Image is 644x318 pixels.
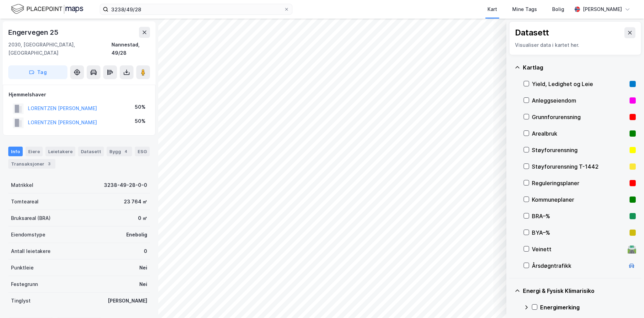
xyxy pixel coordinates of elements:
[8,27,60,38] div: Engervegen 25
[108,297,147,305] div: [PERSON_NAME]
[11,181,33,189] div: Matrikkel
[627,245,636,254] div: 🛣️
[8,65,67,79] button: Tag
[532,245,625,253] div: Veinett
[532,129,627,138] div: Arealbruk
[46,160,53,167] div: 3
[139,280,147,288] div: Nei
[583,5,622,13] div: [PERSON_NAME]
[523,287,636,295] div: Energi & Fysisk Klimarisiko
[532,80,627,88] div: Yield, Ledighet og Leie
[111,41,150,57] div: Nannestad, 49/28
[78,147,104,156] div: Datasett
[532,96,627,105] div: Anleggseiendom
[45,147,75,156] div: Leietakere
[11,247,51,255] div: Antall leietakere
[8,41,111,57] div: 2030, [GEOGRAPHIC_DATA], [GEOGRAPHIC_DATA]
[135,117,146,125] div: 50%
[11,214,51,222] div: Bruksareal (BRA)
[144,247,147,255] div: 0
[512,5,537,13] div: Mine Tags
[532,262,625,270] div: Årsdøgntrafikk
[8,159,55,169] div: Transaksjoner
[135,103,146,111] div: 50%
[523,63,636,72] div: Kartlag
[532,195,627,204] div: Kommuneplaner
[540,303,636,311] div: Energimerking
[104,181,147,189] div: 3238-49-28-0-0
[552,5,564,13] div: Bolig
[532,229,627,237] div: BYA–%
[11,231,45,239] div: Eiendomstype
[11,297,31,305] div: Tinglyst
[122,148,129,155] div: 4
[532,179,627,187] div: Reguleringsplaner
[135,147,150,156] div: ESG
[515,41,635,49] div: Visualiser data i kartet her.
[487,5,497,13] div: Kart
[11,3,83,15] img: logo.f888ab2527a4732fd821a326f86c7f29.svg
[9,91,150,99] div: Hjemmelshaver
[108,4,284,14] input: Søk på adresse, matrikkel, gårdeiere, leietakere eller personer
[532,162,627,171] div: Støyforurensning T-1442
[138,214,147,222] div: 0 ㎡
[532,146,627,154] div: Støyforurensning
[515,27,549,38] div: Datasett
[532,113,627,121] div: Grunnforurensning
[11,198,39,206] div: Tomteareal
[532,212,627,220] div: BRA–%
[126,231,147,239] div: Enebolig
[11,264,34,272] div: Punktleie
[8,147,23,156] div: Info
[25,147,43,156] div: Eiere
[124,198,147,206] div: 23 764 ㎡
[610,285,644,318] iframe: Chat Widget
[139,264,147,272] div: Nei
[11,280,38,288] div: Festegrunn
[107,147,132,156] div: Bygg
